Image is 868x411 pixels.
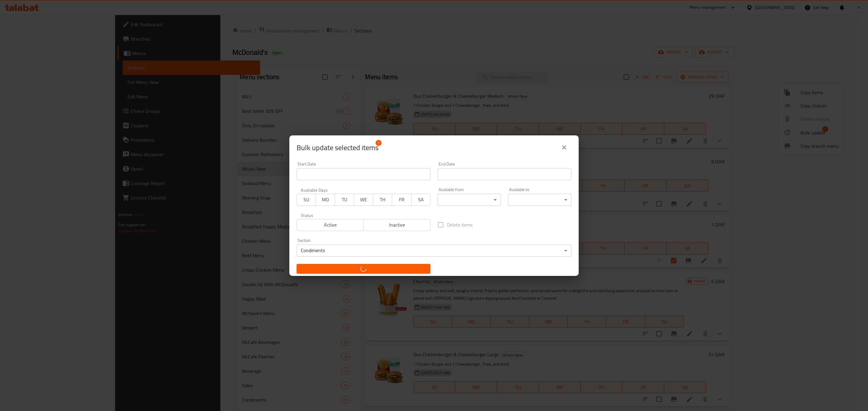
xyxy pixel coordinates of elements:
button: SA [411,194,430,206]
button: MO [316,194,335,206]
button: close [557,140,571,155]
div: Condiments [297,245,571,257]
button: Active [297,219,364,231]
button: WE [354,194,373,206]
span: Inactive [366,221,428,229]
button: FR [392,194,411,206]
div: ​ [438,194,501,206]
button: TH [373,194,392,206]
span: Selected items count [297,143,379,153]
span: 1 [376,140,382,146]
span: WE [357,195,371,204]
span: TH [376,195,390,204]
span: Active [299,221,361,229]
span: TU [338,195,352,204]
div: ​ [508,194,571,206]
span: SU [299,195,313,204]
span: FR [395,195,409,204]
button: TU [335,194,354,206]
span: SA [414,195,428,204]
button: Inactive [363,219,431,231]
span: Delete items [447,221,473,228]
button: SU [297,194,316,206]
span: MO [318,195,332,204]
